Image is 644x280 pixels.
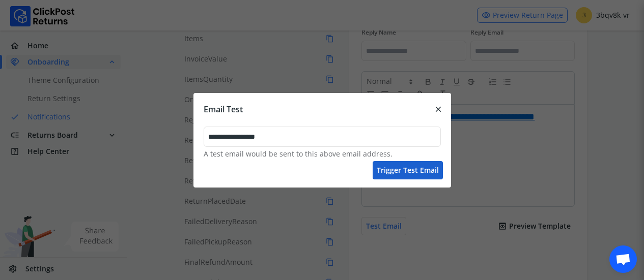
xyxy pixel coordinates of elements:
[204,103,243,115] div: Email Test
[434,102,443,116] span: close
[204,149,441,159] p: A test email would be sent to this above email address.
[426,103,451,115] button: close
[609,245,637,273] a: Open chat
[373,161,443,179] button: Trigger test email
